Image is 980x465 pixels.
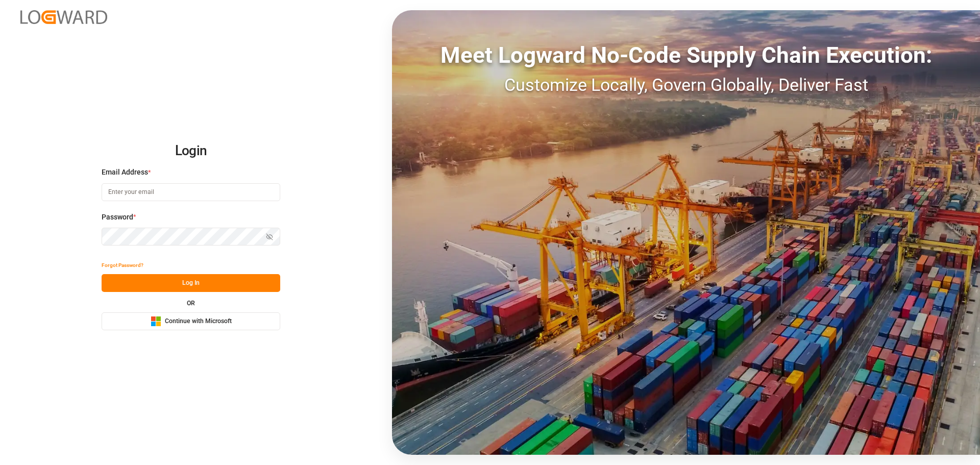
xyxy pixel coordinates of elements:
[392,38,980,72] div: Meet Logward No-Code Supply Chain Execution:
[165,317,232,326] span: Continue with Microsoft
[102,274,280,292] button: Log In
[102,167,148,178] span: Email Address
[20,10,107,24] img: Logward_new_orange.png
[102,312,280,330] button: Continue with Microsoft
[102,212,133,223] span: Password
[102,135,280,167] h2: Login
[187,300,195,306] small: OR
[102,183,280,201] input: Enter your email
[102,256,143,274] button: Forgot Password?
[392,72,980,98] div: Customize Locally, Govern Globally, Deliver Fast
